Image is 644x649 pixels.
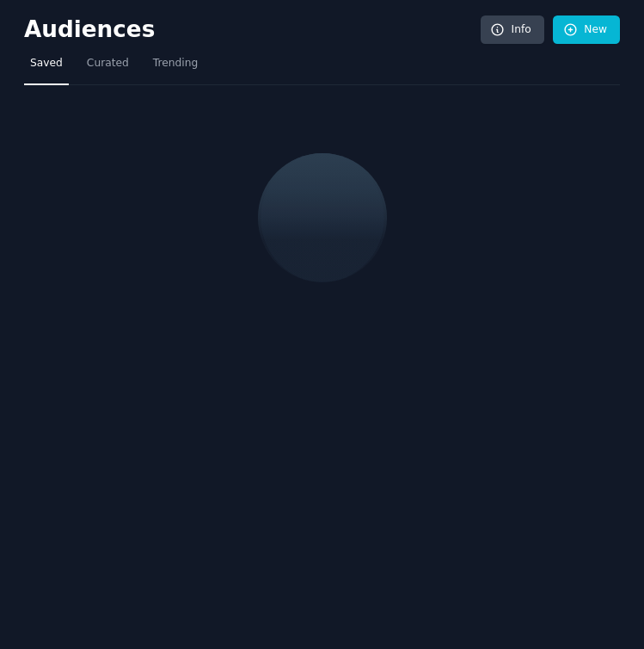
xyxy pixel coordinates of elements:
[87,56,129,71] span: Curated
[147,50,204,85] a: Trending
[553,15,620,45] a: New
[30,56,63,71] span: Saved
[24,50,69,85] a: Saved
[81,50,135,85] a: Curated
[153,56,198,71] span: Trending
[481,15,544,45] a: Info
[24,16,481,44] h2: Audiences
